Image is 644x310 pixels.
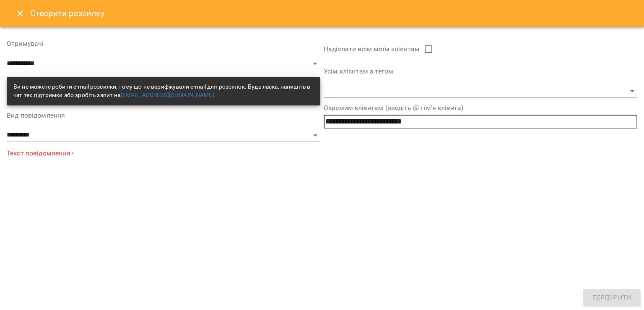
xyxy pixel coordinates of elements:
label: Надіслати всім моїм клієнтам [324,40,637,58]
a: [EMAIL_ADDRESS][DOMAIN_NAME] [121,92,214,98]
label: Усім клієнтам з тегом [324,68,637,75]
label: Текст повідомлення [7,149,320,158]
h6: Створити розсилку [30,7,105,20]
label: Вид повідомлення [7,112,320,119]
label: Отримувачі [7,40,320,47]
span: Ви не можете робити e-mail розсилки, тому що не верифікували e-mail для розсилок. Будь ласка, нап... [13,83,310,98]
label: Окремим клієнтам (введіть @ і ім'я клієнта) [324,105,637,111]
button: Close [10,3,30,24]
